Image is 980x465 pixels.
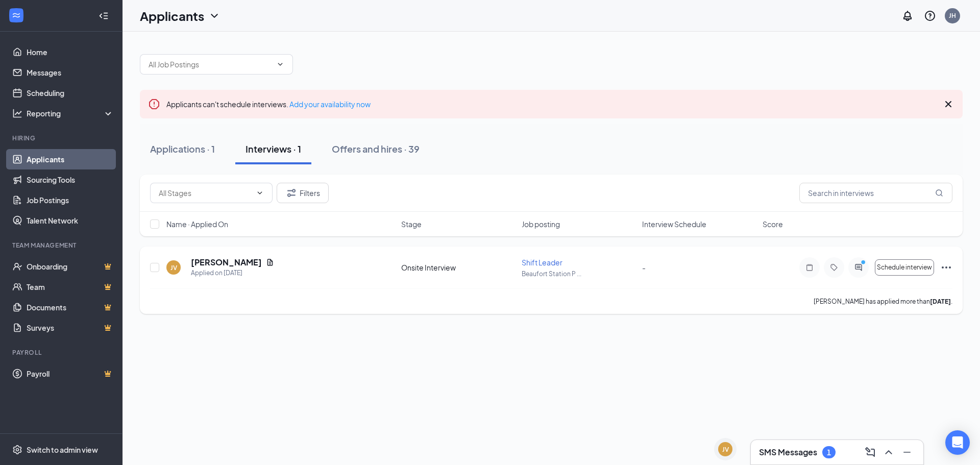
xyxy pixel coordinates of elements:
[27,210,114,231] a: Talent Network
[522,258,562,267] span: Shift Leader
[170,263,177,272] div: JV
[722,445,729,454] div: JV
[522,219,560,229] span: Job posting
[828,263,840,272] svg: Tag
[27,108,114,118] div: Reporting
[99,11,109,21] svg: Collapse
[27,277,114,297] a: TeamCrown
[12,241,112,250] div: Team Management
[799,183,952,203] input: Search in interviews
[942,98,954,110] svg: Cross
[642,263,646,272] span: -
[191,257,262,268] h5: [PERSON_NAME]
[266,258,274,266] svg: Document
[166,100,371,109] span: Applicants can't schedule interviews.
[27,256,114,277] a: OnboardingCrown
[875,259,934,276] button: Schedule interview
[12,134,112,142] div: Hiring
[149,59,272,70] input: All Job Postings
[277,183,329,203] button: Filter Filters
[880,444,897,460] button: ChevronUp
[27,190,114,210] a: Job Postings
[642,219,706,229] span: Interview Schedule
[814,297,952,306] p: [PERSON_NAME] has applied more than .
[27,445,98,455] div: Switch to admin view
[12,445,22,455] svg: Settings
[12,108,22,118] svg: Analysis
[763,219,783,229] span: Score
[859,259,871,267] svg: PrimaryDot
[852,263,865,272] svg: ActiveChat
[140,7,204,25] h1: Applicants
[148,98,160,110] svg: Error
[901,10,914,22] svg: Notifications
[256,189,264,197] svg: ChevronDown
[803,263,816,272] svg: Note
[208,10,220,22] svg: ChevronDown
[864,446,876,458] svg: ComposeMessage
[883,446,895,458] svg: ChevronUp
[522,270,636,278] p: Beaufort Station P ...
[11,10,21,20] svg: WorkstreamLogo
[759,447,817,458] h3: SMS Messages
[150,142,215,155] div: Applications · 1
[27,317,114,338] a: SurveysCrown
[27,169,114,190] a: Sourcing Tools
[924,10,936,22] svg: QuestionInfo
[827,448,831,457] div: 1
[401,219,422,229] span: Stage
[935,189,943,197] svg: MagnifyingGlass
[27,62,114,83] a: Messages
[332,142,420,155] div: Offers and hires · 39
[940,261,952,274] svg: Ellipses
[877,264,932,271] span: Schedule interview
[899,444,915,460] button: Minimize
[401,262,516,273] div: Onsite Interview
[949,11,956,20] div: JH
[27,149,114,169] a: Applicants
[289,100,371,109] a: Add your availability now
[191,268,274,278] div: Applied on [DATE]
[246,142,301,155] div: Interviews · 1
[166,219,228,229] span: Name · Applied On
[862,444,878,460] button: ComposeMessage
[285,187,298,199] svg: Filter
[27,42,114,62] a: Home
[930,298,951,305] b: [DATE]
[12,348,112,357] div: Payroll
[901,446,913,458] svg: Minimize
[27,363,114,384] a: PayrollCrown
[27,83,114,103] a: Scheduling
[159,187,252,199] input: All Stages
[276,60,284,68] svg: ChevronDown
[27,297,114,317] a: DocumentsCrown
[945,430,970,455] div: Open Intercom Messenger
